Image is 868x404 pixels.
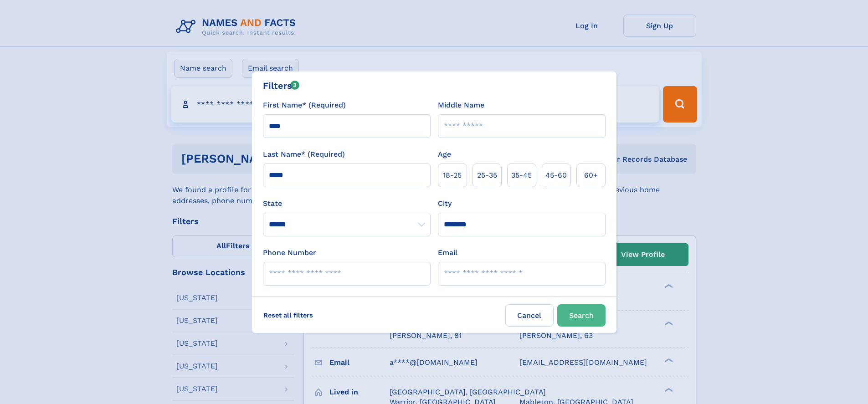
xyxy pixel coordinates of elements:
label: Age [438,149,451,160]
label: Phone Number [263,247,316,258]
label: Email [438,247,457,258]
label: Reset all filters [257,304,319,326]
div: Filters [263,79,300,92]
label: Middle Name [438,100,484,111]
span: 60+ [584,170,598,181]
label: Last Name* (Required) [263,149,345,160]
label: First Name* (Required) [263,100,346,111]
label: City [438,198,452,209]
span: 35‑45 [511,170,532,181]
label: State [263,198,431,209]
span: 45‑60 [545,170,567,181]
span: 25‑35 [477,170,497,181]
span: 18‑25 [443,170,462,181]
button: Search [557,304,606,327]
label: Cancel [505,304,554,327]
